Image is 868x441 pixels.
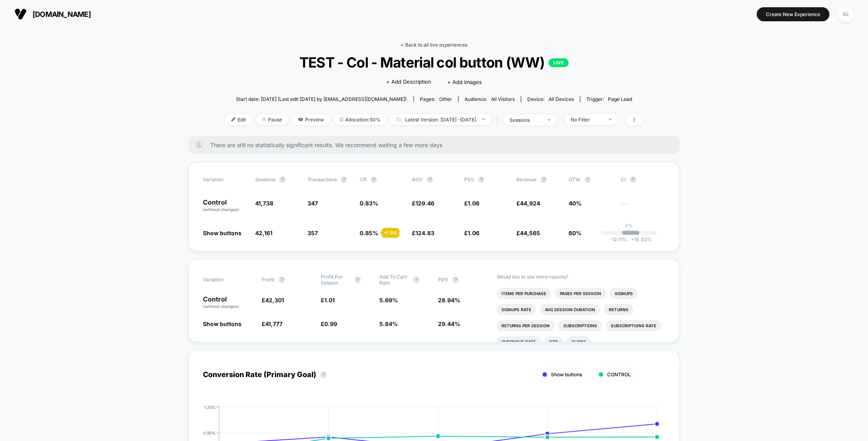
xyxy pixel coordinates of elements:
span: Add To Cart Rate [379,274,409,286]
span: 0.83 % [360,200,378,207]
li: Signups Rate [497,304,536,315]
div: + 1.8 % [382,228,399,238]
span: Variation [203,274,247,286]
span: 29.44 % [438,320,460,327]
tspan: 0.90% [203,430,216,435]
span: £ [321,297,335,304]
span: Page Load [608,96,632,102]
p: LIVE [549,58,569,67]
span: --- [621,201,665,213]
img: rebalance [340,117,343,122]
a: < Back to all live experiences [401,42,467,48]
li: Avg Session Duration [540,304,600,315]
span: 18.02 % [627,236,652,242]
div: AL [838,6,854,22]
span: £ [464,200,479,207]
span: CI [621,176,665,183]
button: ? [413,277,420,283]
span: + Add Description [386,78,431,86]
span: Show buttons [551,371,582,377]
span: Show buttons [203,230,242,236]
img: Visually logo [14,8,27,20]
span: £ [464,230,479,236]
span: (without changes) [203,304,239,309]
span: Pause [256,114,288,125]
li: Returns Per Session [497,320,555,331]
li: Returns [604,304,633,315]
div: Trigger: [586,96,632,102]
span: Show buttons [203,320,242,327]
span: 347 [307,200,318,207]
img: end [262,117,266,121]
span: CONTROL [607,371,631,377]
span: Profit [262,277,274,283]
img: calendar [397,117,401,121]
span: [DOMAIN_NAME] [33,10,91,18]
span: Transactions [307,176,337,183]
span: + Add Images [447,79,482,85]
span: Latest Version: [DATE] - [DATE] [391,114,491,125]
span: CR [360,176,366,183]
span: 44,924 [520,200,540,207]
span: Variation [203,176,247,183]
img: end [609,119,612,120]
span: £ [262,297,284,304]
span: PDV [438,277,448,283]
img: end [548,119,551,121]
span: 0.99 [324,320,337,327]
span: 40% [569,200,581,207]
li: Items Per Purchase [497,288,551,299]
span: -12.11 % [610,236,627,242]
span: Preview [292,114,330,125]
button: ? [341,176,347,183]
span: Start date: [DATE] (Last edit [DATE] by [EMAIL_ADDRESS][DOMAIN_NAME]) [236,96,407,102]
span: (without changes) [203,207,239,212]
span: £ [516,230,540,236]
span: 124.83 [416,230,434,236]
span: 41,738 [255,200,273,207]
button: AL [835,6,856,23]
button: ? [427,176,433,183]
div: sessions [510,117,542,123]
p: Control [203,296,254,310]
span: 5.84 % [379,320,398,327]
span: £ [321,320,337,327]
span: £ [412,200,434,207]
button: [DOMAIN_NAME] [12,8,93,21]
span: OTW [569,176,613,183]
span: all devices [549,96,574,102]
span: 60% [569,230,581,236]
span: AOV [412,176,423,183]
p: | [628,229,630,235]
span: 1.06 [468,230,479,236]
li: Checkout Rate [497,336,540,347]
p: 0% [625,223,633,229]
span: Revenue [516,176,536,183]
li: Subscriptions [559,320,602,331]
button: ? [279,176,286,183]
li: Pages Per Session [555,288,606,299]
span: 357 [307,230,318,236]
span: Profit Per Session [321,274,350,286]
span: | [495,114,504,126]
span: other [439,96,452,102]
p: Would like to see more reports? [497,274,665,280]
span: 0.85 % [360,230,378,236]
span: £ [412,230,434,236]
span: 41,777 [265,320,283,327]
span: 42,161 [255,230,272,236]
div: Audience: [465,96,515,102]
button: ? [354,277,361,283]
span: TEST - Col - Material col button (WW) [246,54,622,71]
span: Sessions [255,176,275,183]
button: ? [278,277,285,283]
img: end [482,119,485,120]
li: Ctr [545,336,563,347]
span: Edit [225,114,252,125]
button: ? [371,176,377,183]
span: Allocation: 50% [334,114,387,125]
span: £ [262,320,283,327]
span: 28.94 % [438,297,460,304]
span: £ [516,200,540,207]
span: Device: [521,96,580,102]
